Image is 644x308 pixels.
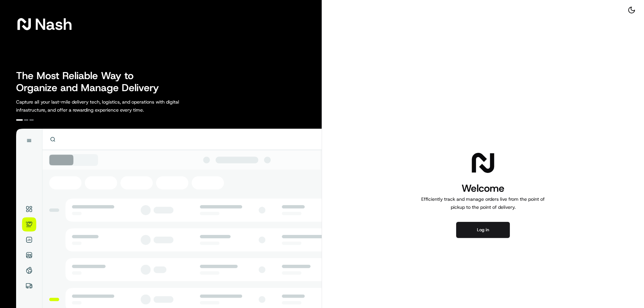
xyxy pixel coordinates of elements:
button: Log in [456,222,510,238]
span: Nash [35,17,72,31]
p: Efficiently track and manage orders live from the point of pickup to the point of delivery. [419,195,547,211]
p: Capture all your last-mile delivery tech, logistics, and operations with digital infrastructure, ... [16,98,209,114]
h2: The Most Reliable Way to Organize and Manage Delivery [16,70,166,94]
h1: Welcome [419,182,547,195]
